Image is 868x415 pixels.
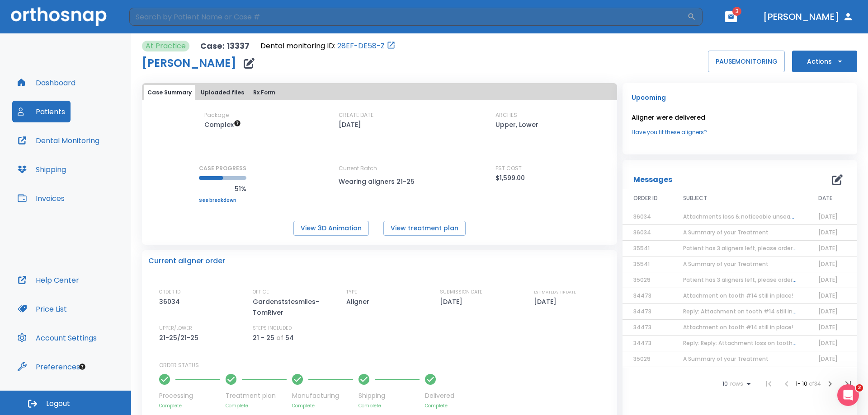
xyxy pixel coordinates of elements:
[11,7,107,26] img: Orthosnap
[12,269,85,291] button: Help Center
[818,355,838,363] span: [DATE]
[633,174,672,185] p: Messages
[337,41,385,51] a: 28EF-DE58-Z
[792,51,857,72] button: Actions
[142,58,236,69] h1: [PERSON_NAME]
[818,323,838,331] span: [DATE]
[683,194,707,202] span: SUBJECT
[818,308,838,315] span: [DATE]
[204,120,241,129] span: Up to 50 Steps (100 aligners)
[633,339,651,347] span: 34473
[632,92,848,103] p: Upcoming
[633,194,658,202] span: ORDER ID
[818,228,838,236] span: [DATE]
[683,260,769,268] span: A Summary of your Treatment
[383,221,466,236] button: View treatment plan
[339,119,361,130] p: [DATE]
[818,339,838,347] span: [DATE]
[425,402,454,409] p: Complete
[425,391,454,401] p: Delivered
[633,276,651,284] span: 35029
[683,308,811,315] span: Reply: Attachment on tooth #14 still in place!
[292,391,353,401] p: Manufacturing
[197,85,248,100] button: Uploaded files
[199,183,246,194] p: 51%
[253,332,274,343] p: 21 - 25
[633,260,650,268] span: 35541
[534,288,576,296] p: ESTIMATED SHIP DATE
[144,85,195,100] button: Case Summary
[253,296,330,318] p: Gardenststesmiles-TomRiver
[728,381,743,387] span: rows
[159,296,183,307] p: 36034
[146,41,186,51] p: At Practice
[339,176,420,187] p: Wearing aligners 21-25
[359,391,420,401] p: Shipping
[12,298,72,320] a: Price List
[250,85,279,100] button: Rx Form
[837,384,859,406] iframe: Intercom live chat
[159,288,180,296] p: ORDER ID
[495,111,517,119] p: ARCHES
[818,260,838,268] span: [DATE]
[12,187,70,209] button: Invoices
[159,391,220,401] p: Processing
[632,128,848,136] a: Have you fit these aligners?
[292,402,353,409] p: Complete
[12,72,81,93] button: Dashboard
[159,361,611,369] p: ORDER STATUS
[12,130,105,151] a: Dental Monitoring
[722,381,728,387] span: 10
[199,164,246,173] p: CASE PROGRESS
[796,380,809,387] span: 1 - 10
[285,332,294,343] p: 54
[200,41,250,51] p: Case: 13337
[276,332,283,343] p: of
[12,101,71,122] button: Patients
[633,308,651,315] span: 34473
[253,324,292,332] p: STEPS INCLUDED
[129,8,687,26] input: Search by Patient Name or Case #
[633,213,651,220] span: 36034
[708,51,785,72] button: PAUSEMONITORING
[359,402,420,409] p: Complete
[226,402,287,409] p: Complete
[339,164,420,173] p: Current Batch
[495,164,522,173] p: EST COST
[260,41,396,51] div: Open patient in dental monitoring portal
[818,276,838,284] span: [DATE]
[46,399,70,409] span: Logout
[346,288,357,296] p: TYPE
[818,194,832,202] span: DATE
[440,296,466,307] p: [DATE]
[759,9,857,25] button: [PERSON_NAME]
[159,402,220,409] p: Complete
[633,292,651,299] span: 34473
[12,327,102,349] button: Account Settings
[144,85,615,100] div: tabs
[495,119,538,130] p: Upper, Lower
[683,228,769,236] span: A Summary of your Treatment
[293,221,369,236] button: View 3D Animation
[226,391,287,401] p: Treatment plan
[683,323,793,331] span: Attachment on tooth #14 still in place!
[818,213,838,220] span: [DATE]
[12,159,71,180] a: Shipping
[683,292,793,299] span: Attachment on tooth #14 still in place!
[633,323,651,331] span: 34473
[809,380,821,387] span: of 34
[818,244,838,252] span: [DATE]
[683,276,819,284] span: Patient has 3 aligners left, please order next set!
[633,244,650,252] span: 35541
[632,112,848,123] p: Aligner were delivered
[818,292,838,299] span: [DATE]
[204,111,229,119] p: Package
[856,384,863,392] span: 2
[199,198,246,203] a: See breakdown
[12,356,85,378] button: Preferences
[633,228,651,236] span: 36034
